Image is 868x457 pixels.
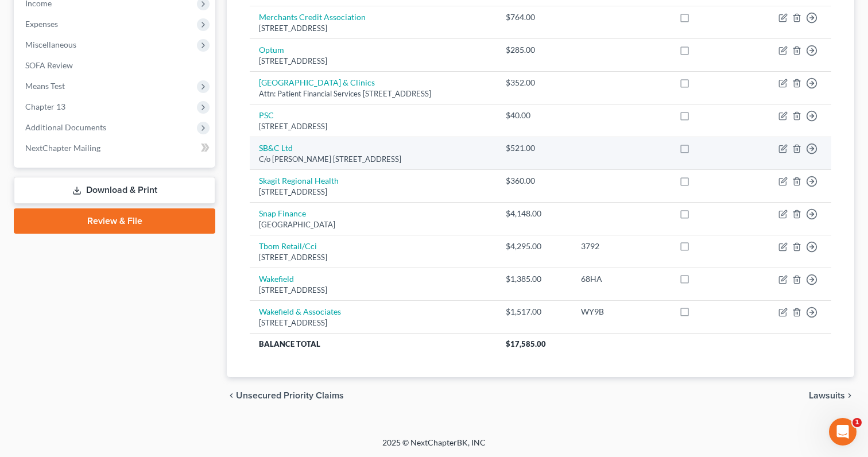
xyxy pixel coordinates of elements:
div: $40.00 [506,110,563,121]
a: Wakefield & Associates [259,307,341,316]
a: [GEOGRAPHIC_DATA] & Clinics [259,78,375,87]
a: Merchants Credit Association [259,12,366,22]
div: [STREET_ADDRESS] [259,285,487,296]
i: chevron_left [227,391,236,400]
div: $521.00 [506,142,563,154]
div: $1,517.00 [506,306,563,317]
span: Chapter 13 [25,102,65,111]
div: $4,148.00 [506,208,563,219]
a: Review & File [14,208,215,234]
a: NextChapter Mailing [16,138,215,158]
span: $17,585.00 [506,339,546,348]
span: Means Test [25,81,65,91]
div: [STREET_ADDRESS] [259,121,487,132]
div: $4,295.00 [506,241,563,252]
span: Lawsuits [809,391,845,400]
span: Miscellaneous [25,40,76,49]
div: C/o [PERSON_NAME] [STREET_ADDRESS] [259,154,487,165]
a: SB&C Ltd [259,143,293,153]
span: Additional Documents [25,122,106,132]
a: PSC [259,110,274,120]
a: Tbom Retail/Cci [259,241,317,251]
div: $1,385.00 [506,273,563,285]
a: Snap Finance [259,208,306,218]
div: [STREET_ADDRESS] [259,317,487,328]
div: $352.00 [506,77,563,88]
span: SOFA Review [25,60,73,70]
th: Balance Total [250,333,497,354]
div: Attn: Patient Financial Services [STREET_ADDRESS] [259,88,487,99]
button: chevron_left Unsecured Priority Claims [227,391,344,400]
div: [STREET_ADDRESS] [259,56,487,67]
button: Lawsuits chevron_right [809,391,854,400]
div: $285.00 [506,44,563,56]
a: Skagit Regional Health [259,176,339,185]
span: NextChapter Mailing [25,143,100,153]
div: [STREET_ADDRESS] [259,187,487,197]
span: 1 [852,418,862,427]
a: SOFA Review [16,55,215,76]
div: [STREET_ADDRESS] [259,23,487,34]
i: chevron_right [845,391,854,400]
a: Wakefield [259,274,294,284]
div: $764.00 [506,11,563,23]
a: Optum [259,45,284,55]
div: WY9B [581,306,661,317]
div: [GEOGRAPHIC_DATA] [259,219,487,230]
div: 68HA [581,273,661,285]
div: 3792 [581,241,661,252]
a: Download & Print [14,177,215,204]
div: [STREET_ADDRESS] [259,252,487,263]
span: Unsecured Priority Claims [236,391,344,400]
span: Expenses [25,19,58,29]
iframe: Intercom live chat [829,418,857,446]
div: $360.00 [506,175,563,187]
